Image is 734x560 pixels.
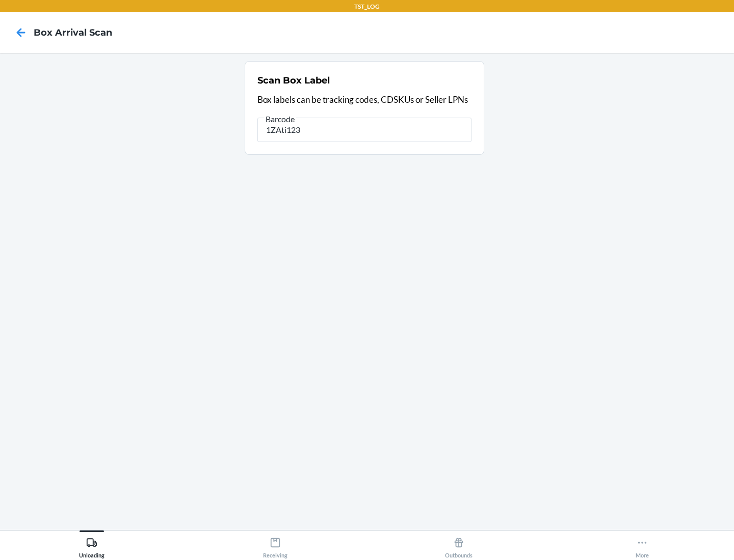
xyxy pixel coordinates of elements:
[550,530,734,558] button: More
[354,2,380,11] p: TST_LOG
[257,74,330,87] h2: Scan Box Label
[445,533,473,558] div: Outbounds
[34,26,112,39] h4: Box Arrival Scan
[183,530,367,558] button: Receiving
[263,533,287,558] div: Receiving
[636,533,649,558] div: More
[257,93,471,106] p: Box labels can be tracking codes, CDSKUs or Seller LPNs
[79,533,104,558] div: Unloading
[264,114,296,124] span: Barcode
[257,118,471,142] input: Barcode
[367,530,550,558] button: Outbounds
